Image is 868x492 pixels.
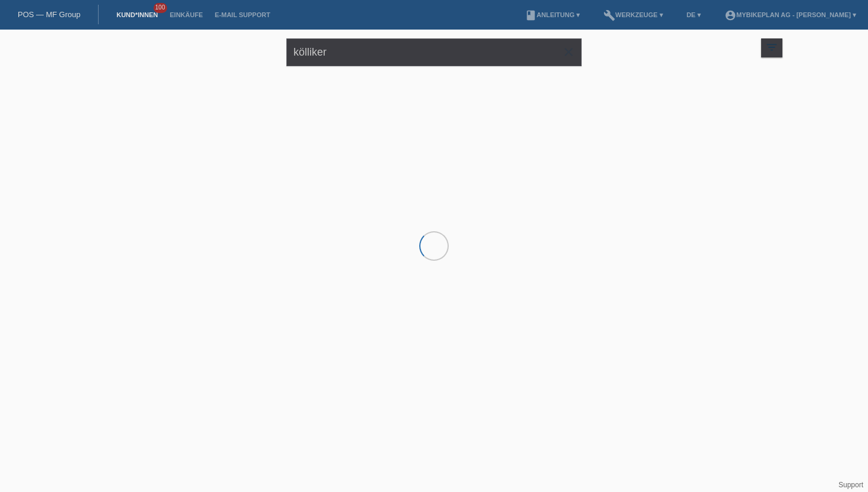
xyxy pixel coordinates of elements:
[110,11,164,18] a: Kund*innen
[681,11,707,18] a: DE ▾
[209,11,276,18] a: E-Mail Support
[286,38,582,66] input: Suche...
[603,9,615,21] i: build
[519,11,586,18] a: bookAnleitung ▾
[154,3,168,13] span: 100
[18,10,80,19] a: POS — MF Group
[525,9,537,21] i: book
[164,11,208,18] a: Einkäufe
[562,45,576,59] i: close
[765,41,778,54] i: filter_list
[838,481,863,489] a: Support
[725,9,736,21] i: account_circle
[598,11,669,18] a: buildWerkzeuge ▾
[719,11,862,18] a: account_circleMybikeplan AG - [PERSON_NAME] ▾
